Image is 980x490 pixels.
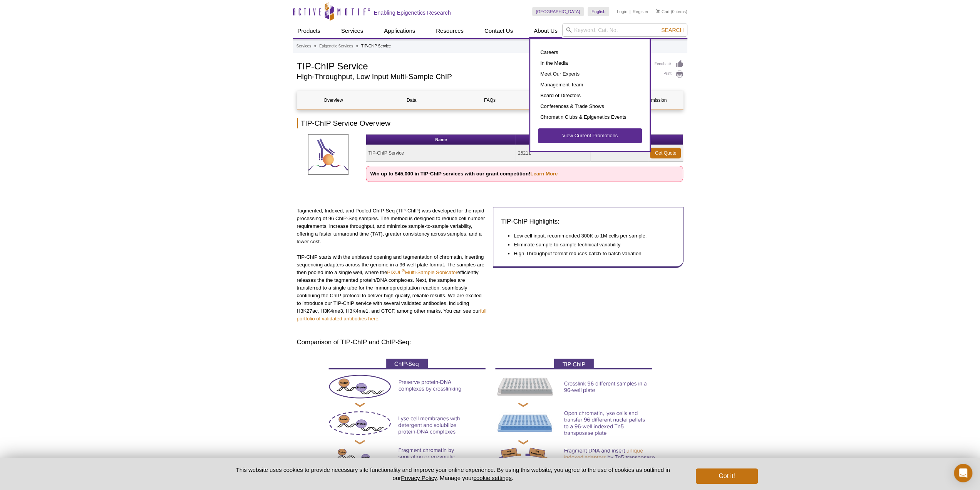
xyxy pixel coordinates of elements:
[630,7,631,16] li: |
[655,70,683,79] a: Print
[223,466,683,482] p: This website uses cookies to provide necessary site functionality and improve your online experie...
[374,9,451,16] h2: Enabling Epigenetics Research
[538,47,642,58] a: Careers
[501,217,675,226] h3: TIP-ChIP Highlights:
[480,24,518,38] a: Contact Us
[655,60,683,68] a: Feedback
[473,475,511,481] button: cookie settings
[297,253,487,323] p: TIP-ChIP starts with the unbiased opening and tagmentation of chromatin, inserting sequencing ada...
[297,118,683,128] h2: TIP-ChIP Service Overview
[337,24,368,38] a: Services
[366,145,516,162] td: TIP-ChIP Service
[297,43,311,50] a: Services
[516,145,590,162] td: 25211
[293,24,325,38] a: Products
[530,171,558,177] a: Learn More
[529,24,562,38] a: About Us
[617,9,627,14] a: Login
[696,468,757,484] button: Got it!
[538,79,642,90] a: Management Team
[375,91,448,109] a: Data
[954,464,972,482] div: Open Intercom Messenger
[319,43,353,50] a: Epigenetic Services
[387,269,457,275] a: PIXUL®Multi-Sample Sonicator
[538,112,642,123] a: Chromatin Clubs & Epigenetics Events
[308,134,348,175] img: TIP-ChIP Service
[656,9,670,14] a: Cart
[538,90,642,101] a: Board of Directors
[297,73,647,80] h2: High-Throughput, Low Input Multi-Sample ChIP
[379,24,420,38] a: Applications
[538,58,642,69] a: In the Media
[656,9,660,13] img: Your Cart
[538,128,642,143] a: View Current Promotions
[514,232,668,240] li: Low cell input, recommended 300K to 1M cells per sample.
[454,91,526,109] a: FAQs
[431,24,468,38] a: Resources
[514,250,668,258] li: High-Throughput format reduces batch-to batch variation
[297,338,683,347] h3: Comparison of TIP-ChIP and ChIP-Seq:
[356,44,358,48] li: »
[297,91,370,109] a: Overview
[514,241,668,249] li: Eliminate sample-to-sample technical variability
[297,60,647,71] h1: TIP-ChIP Service
[366,135,516,145] th: Name
[562,24,687,37] input: Keyword, Cat. No.
[538,69,642,79] a: Meet Our Experts
[402,268,405,273] sup: ®
[532,7,584,16] a: [GEOGRAPHIC_DATA]
[633,9,648,14] a: Register
[656,7,687,16] li: (0 items)
[516,135,590,145] th: Cat No.
[314,44,317,48] li: »
[401,475,436,481] a: Privacy Policy
[370,171,558,177] strong: Win up to $45,000 in TIP-ChIP services with our grant competition!
[297,207,487,246] p: Tagmented, Indexed, and Pooled ChIP-Seq (TIP-ChIP) was developed for the rapid processing of 96 C...
[659,27,686,34] button: Search
[661,27,683,33] span: Search
[650,148,681,158] a: Get Quote
[361,44,391,48] li: TIP-ChIP Service
[588,7,609,16] a: English
[538,101,642,112] a: Conferences & Trade Shows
